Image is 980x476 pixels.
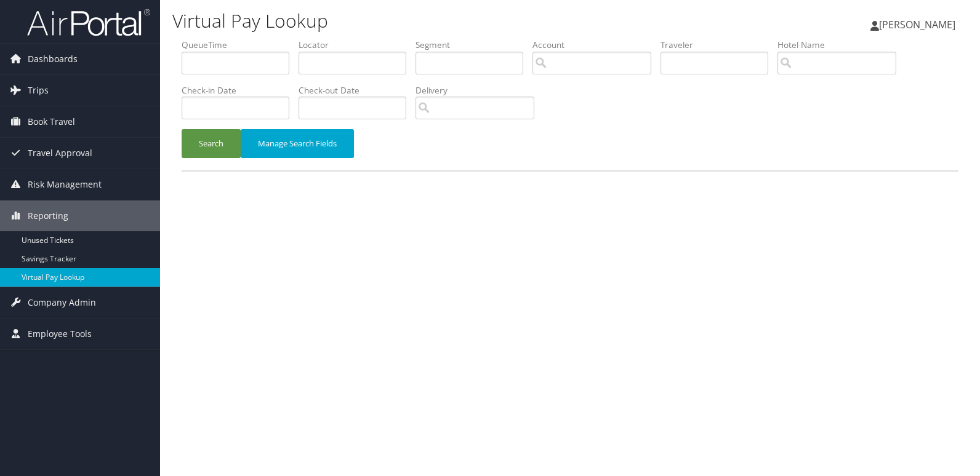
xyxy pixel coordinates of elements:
[28,319,92,349] span: Employee Tools
[182,39,299,51] label: QueueTime
[182,84,299,97] label: Check-in Date
[28,287,96,318] span: Company Admin
[172,8,702,34] h1: Virtual Pay Lookup
[27,8,150,37] img: airportal-logo.png
[777,39,906,51] label: Hotel Name
[532,39,661,51] label: Account
[241,129,354,158] button: Manage Search Fields
[28,200,68,231] span: Reporting
[28,138,92,169] span: Travel Approval
[870,6,968,43] a: [PERSON_NAME]
[416,84,544,97] label: Delivery
[28,75,49,106] span: Trips
[28,44,78,74] span: Dashboards
[661,39,777,51] label: Traveler
[28,106,75,137] span: Book Travel
[299,39,416,51] label: Locator
[416,39,532,51] label: Segment
[879,18,955,31] span: [PERSON_NAME]
[182,129,241,158] button: Search
[28,169,102,200] span: Risk Management
[299,84,416,97] label: Check-out Date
